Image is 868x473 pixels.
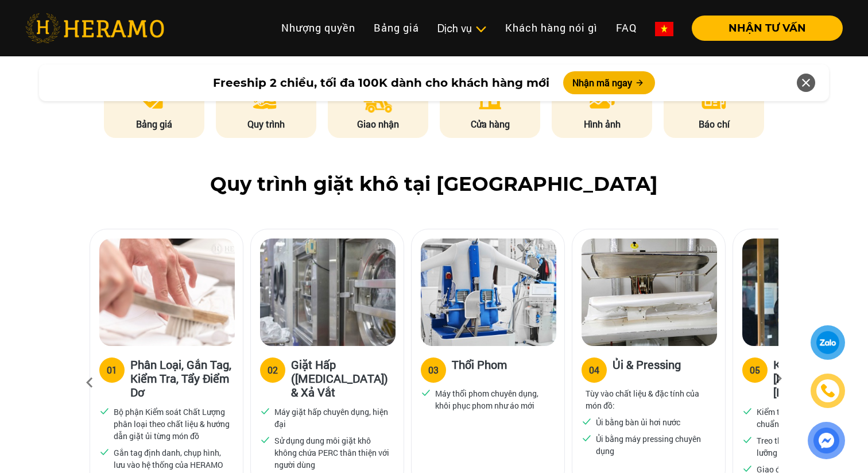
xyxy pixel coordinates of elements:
img: heramo-quy-trinh-giat-hap-tieu-chuan-buoc-4 [582,239,717,346]
div: 02 [268,363,278,377]
img: checked.svg [260,434,270,445]
img: subToggleIcon [475,24,487,35]
div: 05 [750,363,760,377]
p: Tùy vào chất liệu & đặc tính của món đồ: [586,387,712,412]
button: Nhận mã ngay [563,71,655,94]
a: NHẬN TƯ VẤN [683,23,843,33]
p: Báo chí [664,117,765,131]
div: Dịch vụ [437,21,487,36]
p: Máy giặt hấp chuyên dụng, hiện đại [274,406,390,430]
p: Hình ảnh [552,117,653,131]
img: phone-icon [821,384,834,397]
img: checked.svg [742,434,753,445]
p: Ủi bằng bàn ủi hơi nước [596,416,680,428]
h3: Ủi & Pressing [613,357,681,380]
div: 04 [589,363,599,377]
a: Khách hàng nói gì [496,16,607,40]
img: heramo-logo.png [25,13,164,43]
img: checked.svg [99,447,110,457]
p: Quy trình [216,117,317,131]
p: Bảng giá [104,117,205,131]
img: heramo-quy-trinh-giat-hap-tieu-chuan-buoc-2 [260,239,396,346]
p: Máy thổi phom chuyên dụng, khôi phục phom như áo mới [435,387,551,412]
img: heramo-quy-trinh-giat-hap-tieu-chuan-buoc-3 [421,239,556,346]
a: Nhượng quyền [272,16,365,40]
img: checked.svg [582,416,592,426]
a: Bảng giá [365,16,428,40]
p: Cửa hàng [440,117,541,131]
h3: Phân Loại, Gắn Tag, Kiểm Tra, Tẩy Điểm Dơ [130,357,234,399]
p: Sử dụng dung môi giặt khô không chứa PERC thân thiện với người dùng [274,434,390,471]
img: checked.svg [742,406,753,416]
img: checked.svg [421,387,431,398]
img: heramo-quy-trinh-giat-hap-tieu-chuan-buoc-1 [99,239,235,346]
p: Bộ phận Kiểm soát Chất Lượng phân loại theo chất liệu & hướng dẫn giặt ủi từng món đồ [114,406,230,442]
h2: Quy trình giặt khô tại [GEOGRAPHIC_DATA] [25,172,843,196]
span: Freeship 2 chiều, tối đa 100K dành cho khách hàng mới [213,74,549,91]
img: checked.svg [99,406,110,416]
h3: Giặt Hấp ([MEDICAL_DATA]) & Xả Vắt [291,357,394,399]
img: vn-flag.png [655,22,673,36]
p: Giao nhận [328,117,429,131]
img: checked.svg [260,406,270,416]
div: 01 [107,363,117,377]
div: 03 [428,363,439,377]
a: FAQ [607,16,646,40]
button: NHẬN TƯ VẤN [692,16,843,41]
p: Ủi bằng máy pressing chuyên dụng [596,433,712,457]
p: Gắn tag định danh, chụp hình, lưu vào hệ thống của HERAMO [114,447,230,471]
h3: Thổi Phom [452,357,507,380]
img: checked.svg [582,433,592,443]
a: phone-icon [812,375,843,406]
